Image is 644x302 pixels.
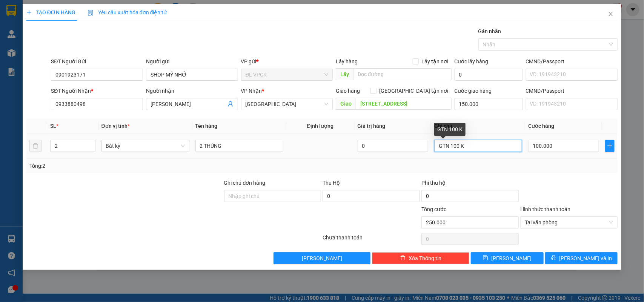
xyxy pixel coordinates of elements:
button: [PERSON_NAME] [274,252,371,264]
div: SĐT Người Gửi [51,57,143,66]
span: Giao hàng [336,88,360,94]
span: Tổng cước [421,206,446,212]
div: CMND/Passport [526,57,618,66]
button: deleteXóa Thông tin [372,252,469,264]
img: logo.jpg [82,9,100,28]
span: Lấy hàng [336,58,358,64]
span: [PERSON_NAME] [491,254,532,262]
span: Tên hàng [195,123,218,129]
input: Ghi chú đơn hàng [224,190,321,202]
span: ĐL VPCR [246,69,329,80]
th: Ghi chú [431,119,525,133]
input: Dọc đường [356,98,452,110]
input: Cước giao hàng [455,98,523,110]
li: (c) 2017 [63,36,104,45]
span: printer [551,255,556,261]
span: [PERSON_NAME] [302,254,342,262]
div: SĐT Người Nhận [51,87,143,95]
div: Chưa thanh toán [322,233,421,247]
label: Ghi chú đơn hàng [224,180,266,186]
span: plus [606,143,614,149]
span: Giao [336,98,356,110]
span: VP Nhận [241,88,262,94]
div: VP gửi [241,57,333,66]
span: Yêu cầu xuất hóa đơn điện tử [88,9,167,15]
div: Người nhận [146,87,238,95]
span: Tại văn phòng [525,217,613,228]
b: Gửi khách hàng [46,11,75,46]
span: close [608,11,614,17]
span: Xóa Thông tin [409,254,441,262]
button: plus [605,140,615,152]
input: Dọc đường [353,68,452,80]
div: Phí thu hộ [421,179,519,190]
span: Lấy tận nơi [419,57,452,66]
button: printer[PERSON_NAME] và In [545,252,618,264]
img: icon [88,10,94,16]
input: Cước lấy hàng [455,69,523,81]
span: Thu Hộ [323,180,340,186]
span: [GEOGRAPHIC_DATA] tận nơi [377,87,452,95]
div: GTN 100 K [434,123,466,136]
b: [DOMAIN_NAME] [63,29,104,35]
input: VD: Bàn, Ghế [195,140,283,152]
button: save[PERSON_NAME] [471,252,543,264]
button: delete [29,140,41,152]
span: Định lượng [307,123,334,129]
span: user-add [227,101,234,107]
span: ĐL Quận 1 [246,98,329,110]
label: Hình thức thanh toán [520,206,570,212]
span: Bất kỳ [106,140,185,152]
span: Giá trị hàng [358,123,386,129]
span: save [483,255,488,261]
input: 0 [358,140,429,152]
span: Đơn vị tính [101,123,130,129]
span: Lấy [336,68,353,80]
span: SL [50,123,56,129]
label: Cước giao hàng [455,88,492,94]
img: logo.jpg [9,9,47,47]
div: Tổng: 2 [29,162,249,170]
label: Gán nhãn [478,28,501,34]
span: TẠO ĐƠN HÀNG [26,9,75,15]
span: delete [400,255,406,261]
span: plus [26,10,32,15]
div: CMND/Passport [526,87,618,95]
span: Cước hàng [528,123,554,129]
div: Người gửi [146,57,238,66]
span: [PERSON_NAME] và In [559,254,612,262]
button: Close [600,4,621,25]
input: Ghi Chú [434,140,522,152]
b: Phúc An Express [9,49,39,97]
label: Cước lấy hàng [455,58,489,64]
